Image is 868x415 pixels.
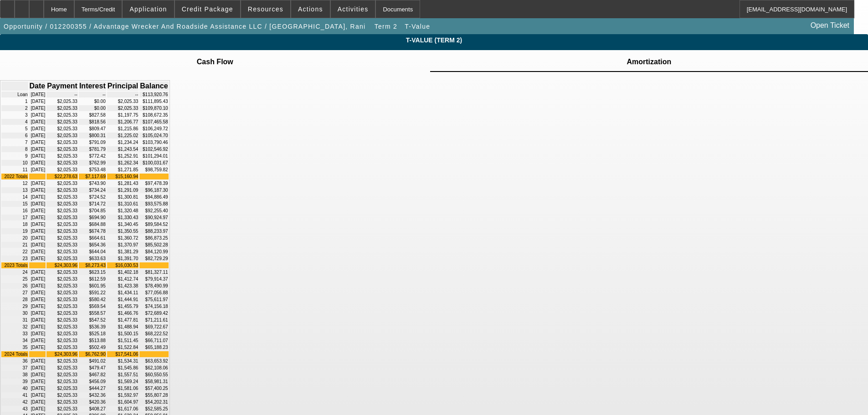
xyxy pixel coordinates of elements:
a: Open Ticket [807,18,853,33]
td: 39 [1,379,28,384]
td: 7 [1,139,28,145]
td: 19 [1,228,28,234]
td: 30 [1,310,28,316]
td: $2,025.33 [46,365,78,371]
td: $2,025.33 [46,242,78,248]
td: $1,466.76 [107,310,139,316]
td: $569.54 [79,303,106,309]
td: $57,400.25 [139,385,168,391]
td: $1,477.81 [107,317,139,323]
td: $1,391.70 [107,256,139,261]
td: 38 [1,372,28,378]
td: $809.47 [79,126,106,132]
td: $724.52 [79,194,106,200]
td: $79,914.37 [139,276,168,282]
td: 9 [1,153,28,159]
td: $2,025.33 [46,303,78,309]
td: $633.63 [79,256,106,261]
td: $2,025.33 [46,119,78,125]
td: $772.42 [79,153,106,159]
td: $1,225.02 [107,133,139,138]
td: $502.49 [79,344,106,350]
td: [DATE] [29,242,46,248]
td: $2,025.33 [46,358,78,364]
td: $1,500.15 [107,331,139,337]
td: $101,294.01 [139,153,168,159]
span: Actions [298,5,323,13]
th: Balance [139,82,168,91]
td: [DATE] [29,180,46,186]
td: $654.36 [79,242,106,248]
td: [DATE] [29,119,46,125]
td: $2,025.33 [46,228,78,234]
td: -- [46,92,78,97]
td: $78,490.99 [139,283,168,289]
td: 23 [1,256,28,261]
td: $1,271.85 [107,167,139,173]
button: Credit Package [175,0,240,18]
td: $113,920.76 [139,92,168,97]
td: 5 [1,126,28,132]
td: 35 [1,344,28,350]
td: $1,370.97 [107,242,139,248]
td: $612.59 [79,276,106,282]
td: $420.36 [79,399,106,405]
td: [DATE] [29,126,46,132]
td: $54,202.31 [139,399,168,405]
td: [DATE] [29,208,46,214]
td: $2,025.33 [46,310,78,316]
td: $2,025.33 [46,208,78,214]
td: $2,025.33 [46,187,78,193]
td: [DATE] [29,112,46,118]
td: -- [79,92,106,97]
span: Credit Package [182,5,233,13]
td: $107,465.58 [139,119,168,125]
td: $2,025.33 [46,276,78,282]
td: $1,434.11 [107,290,139,296]
td: 28 [1,297,28,302]
td: $2,025.33 [46,269,78,275]
td: 2022 Totals [1,174,28,179]
td: $479.47 [79,365,106,371]
td: $1,360.72 [107,235,139,241]
td: $432.36 [79,392,106,398]
td: $108,672.35 [139,112,168,118]
td: $2,025.33 [46,133,78,138]
td: [DATE] [29,98,46,104]
td: $2,025.33 [46,139,78,145]
td: 10 [1,160,28,166]
td: 25 [1,276,28,282]
td: $2,025.33 [46,283,78,289]
td: $2,025.33 [46,201,78,207]
td: Amortization [626,58,672,66]
td: $8,273.43 [79,262,106,268]
td: [DATE] [29,358,46,364]
td: $2,025.33 [46,317,78,323]
td: $75,611.97 [139,297,168,302]
td: Cash Flow [196,58,234,66]
td: $1,234.24 [107,139,139,145]
td: $103,790.46 [139,139,168,145]
td: [DATE] [29,187,46,193]
th: Principal [107,82,139,91]
td: $1,488.94 [107,324,139,330]
span: Resources [248,5,283,13]
td: $65,188.23 [139,344,168,350]
td: [DATE] [29,256,46,261]
td: $1,402.18 [107,269,139,275]
td: $66,711.07 [139,338,168,343]
td: [DATE] [29,324,46,330]
td: $89,584.52 [139,221,168,227]
td: $97,478.39 [139,180,168,186]
td: $1,206.77 [107,119,139,125]
td: [DATE] [29,228,46,234]
td: $704.85 [79,208,106,214]
td: $623.15 [79,269,106,275]
td: 2 [1,105,28,111]
td: [DATE] [29,92,46,97]
td: $109,870.10 [139,105,168,111]
td: $2,025.33 [46,160,78,166]
td: $96,187.30 [139,187,168,193]
td: [DATE] [29,221,46,227]
td: $467.82 [79,372,106,378]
